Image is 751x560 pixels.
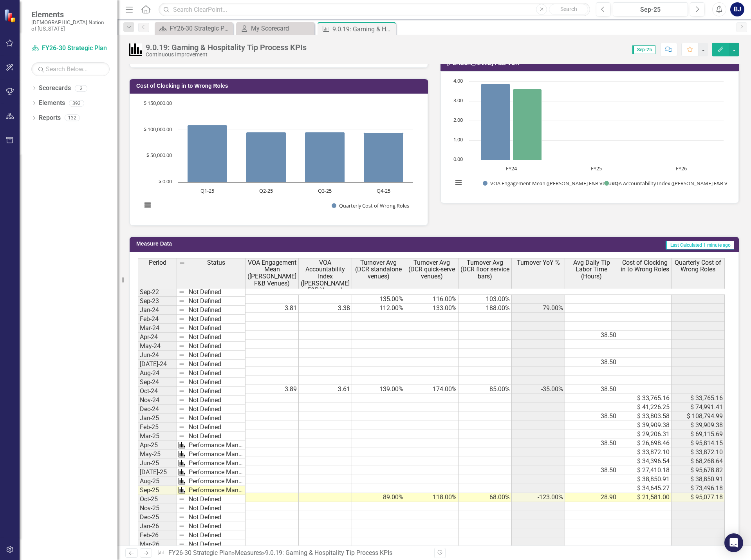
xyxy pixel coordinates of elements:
td: $ 41,226.25 [618,403,672,412]
text: $ 50,000.00 [146,152,172,159]
div: My Scorecard [251,23,312,33]
button: View chart menu, Chart [453,177,464,188]
td: Oct-24 [138,387,177,396]
td: 38.50 [565,466,618,475]
input: Search Below... [31,62,110,76]
div: Sep-25 [616,5,685,14]
td: 135.00% [352,294,405,304]
td: $ 39,909.38 [618,421,672,430]
td: 68.00% [459,493,512,502]
td: Performance Management [187,468,246,477]
span: Turnover YoY % [517,259,560,266]
td: Apr-24 [138,333,177,342]
td: Jan-26 [138,522,177,531]
img: Tm0czyi0d3z6KbMvzUvpfTW2q1jaz45CuN2C4x9rtfABtMFvAAn+ByuUVLYSwAAAABJRU5ErkJggg== [179,451,185,457]
span: Turnover Avg (DCR standalone venues) [354,259,403,280]
td: Not Defined [187,351,246,360]
text: Q3-25 [318,187,332,194]
a: Reports [39,114,61,123]
td: $ 39,909.38 [672,421,725,430]
img: 8DAGhfEEPCf229AAAAAElFTkSuQmCC [179,370,185,376]
td: Not Defined [187,414,246,423]
td: Sep-22 [138,287,177,297]
text: 4.00 [453,77,463,84]
td: May-24 [138,342,177,351]
img: 8DAGhfEEPCf229AAAAAElFTkSuQmCC [179,334,185,340]
td: Jan-24 [138,306,177,315]
td: May-25 [138,450,177,459]
span: Quarterly Cost of Wrong Roles [673,259,723,273]
td: 3.81 [246,304,299,313]
td: Not Defined [187,423,246,432]
span: Turnover Avg (DCR quick-serve venues) [407,259,457,280]
td: Performance Management [187,450,246,459]
td: Not Defined [187,432,246,441]
div: FY26-30 Strategic Plan [170,23,231,33]
img: 8DAGhfEEPCf229AAAAAElFTkSuQmCC [179,260,185,266]
td: Aug-25 [138,477,177,486]
img: 8DAGhfEEPCf229AAAAAElFTkSuQmCC [179,307,185,313]
td: Jun-25 [138,459,177,468]
text: 2.00 [453,116,463,123]
text: 1.00 [453,136,463,143]
img: Performance Management [129,43,142,56]
a: FY26-30 Strategic Plan [157,23,231,33]
td: Performance Management [187,477,246,486]
button: View chart menu, Chart [142,200,153,211]
img: 8DAGhfEEPCf229AAAAAElFTkSuQmCC [179,433,185,439]
td: 38.50 [565,385,618,394]
path: FY24, 3.89. VOA Engagement Mean (Durant F&B Venues). [481,83,510,160]
td: $ 34,645.27 [618,484,672,493]
td: Performance Management [187,441,246,450]
td: Dec-24 [138,405,177,414]
td: 89.00% [352,493,405,502]
img: Tm0czyi0d3z6KbMvzUvpfTW2q1jaz45CuN2C4x9rtfABtMFvAAn+ByuUVLYSwAAAABJRU5ErkJggg== [179,487,185,493]
img: 8DAGhfEEPCf229AAAAAElFTkSuQmCC [179,343,185,349]
td: Not Defined [187,342,246,351]
img: 8DAGhfEEPCf229AAAAAElFTkSuQmCC [179,325,185,331]
td: $ 73,496.18 [672,484,725,493]
path: Q2-25, 95,814.15. Quarterly Cost of Wrong Roles. [246,132,286,182]
td: Sep-24 [138,378,177,387]
div: 9.0.19: Gaming & Hospitality Tip Process KPIs [146,43,307,52]
span: Cost of Clocking in to Wrong Roles [620,259,670,273]
input: Search ClearPoint... [159,3,590,16]
td: 38.50 [565,439,618,448]
td: 79.00% [512,304,565,313]
text: Q2-25 [259,187,273,194]
td: $ 21,581.00 [618,493,672,502]
td: [DATE]-24 [138,360,177,369]
text: $ 150,000.00 [144,99,172,107]
td: Not Defined [187,360,246,369]
td: Not Defined [187,531,246,540]
path: FY24, 3.61. VOA Accountability Index (Durant F&B Venues). [513,89,542,160]
td: $ 95,077.18 [672,493,725,502]
td: $ 27,410.18 [618,466,672,475]
img: Tm0czyi0d3z6KbMvzUvpfTW2q1jaz45CuN2C4x9rtfABtMFvAAn+ByuUVLYSwAAAABJRU5ErkJggg== [179,478,185,484]
td: Not Defined [187,522,246,531]
td: $ 33,765.16 [672,394,725,403]
div: » » [157,549,428,558]
td: Not Defined [187,306,246,315]
td: $ 68,268.64 [672,457,725,466]
td: $ 95,678.82 [672,466,725,475]
div: 9.0.19: Gaming & Hospitality Tip Process KPIs [265,549,392,556]
h3: Measure Data [136,241,339,247]
img: 8DAGhfEEPCf229AAAAAElFTkSuQmCC [179,496,185,502]
td: $ 38,850.91 [618,475,672,484]
td: 112.00% [352,304,405,313]
td: $ 95,814.15 [672,439,725,448]
td: Not Defined [187,540,246,549]
img: 8DAGhfEEPCf229AAAAAElFTkSuQmCC [179,505,185,511]
td: Sep-23 [138,297,177,306]
span: VOA Accountability Index ([PERSON_NAME] F&B Venues) [300,259,350,294]
td: 139.00% [352,385,405,394]
a: Elements [39,99,65,108]
td: $ 26,698.46 [618,439,672,448]
td: 3.38 [299,304,352,313]
button: Sep-25 [613,2,688,16]
g: VOA Engagement Mean (Durant F&B Venues), bar series 1 of 2 with 3 bars. [481,81,682,160]
span: Period [149,259,166,266]
td: Not Defined [187,315,246,324]
div: Continuous Improvement [146,52,307,58]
